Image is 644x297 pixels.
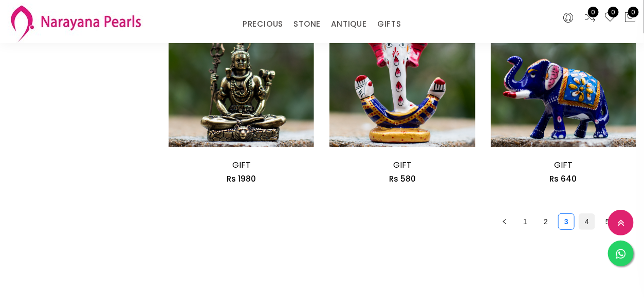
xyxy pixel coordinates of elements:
[389,173,416,184] span: Rs 580
[496,213,513,230] li: Previous Page
[559,214,574,229] a: 3
[496,213,513,230] button: left
[624,11,636,25] button: 0
[579,213,595,230] li: 4
[538,214,554,229] a: 2
[550,173,577,184] span: Rs 640
[599,213,616,230] li: 5
[243,16,283,32] a: PRECIOUS
[232,159,251,171] a: GIFT
[502,219,508,225] span: left
[377,16,401,32] a: GIFTS
[554,159,573,171] a: GIFT
[608,7,619,17] span: 0
[538,213,554,230] li: 2
[331,16,367,32] a: ANTIQUE
[628,7,639,17] span: 0
[227,173,256,184] span: Rs 1980
[579,214,595,229] a: 4
[588,7,599,17] span: 0
[518,214,533,229] a: 1
[293,16,321,32] a: STONE
[584,11,596,25] a: 0
[600,214,615,229] a: 5
[558,213,575,230] li: 3
[604,11,616,25] a: 0
[393,159,412,171] a: GIFT
[517,213,533,230] li: 1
